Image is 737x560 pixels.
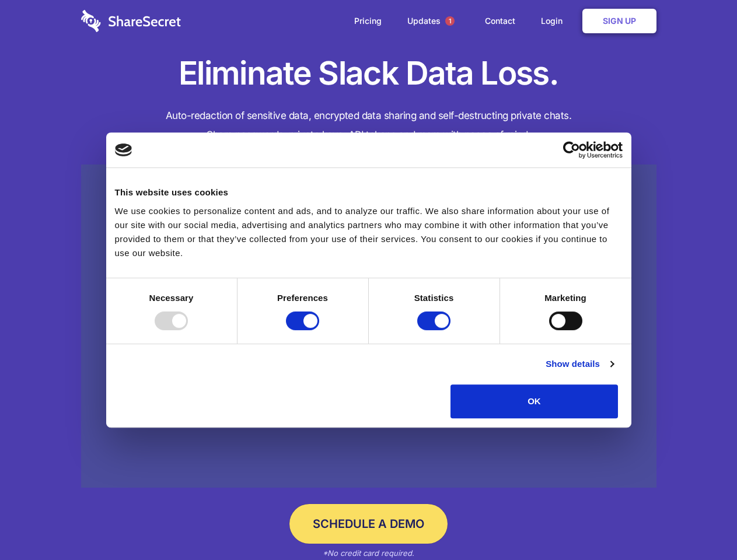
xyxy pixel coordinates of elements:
strong: Preferences [277,293,328,303]
a: Login [529,3,580,39]
img: logo-wordmark-white-trans-d4663122ce5f474addd5e946df7df03e33cb6a1c49d2221995e7729f52c070b2.svg [81,10,181,32]
a: Wistia video thumbnail [81,164,656,488]
strong: Marketing [544,293,586,303]
h1: Eliminate Slack Data Loss. [81,52,656,94]
button: OK [450,384,618,418]
a: Contact [473,3,527,39]
img: logo [115,143,132,156]
a: Show details [546,357,613,371]
em: *No credit card required. [323,548,414,558]
strong: Statistics [414,293,454,303]
span: 1 [445,16,455,26]
strong: Necessary [149,293,194,303]
h4: Auto-redaction of sensitive data, encrypted data sharing and self-destructing private chats. Shar... [81,106,656,145]
div: This website uses cookies [115,185,623,199]
a: Usercentrics Cookiebot - opens in a new window [521,141,623,159]
a: Pricing [343,3,393,39]
a: Sign Up [582,9,656,33]
a: Schedule a Demo [289,504,448,544]
div: We use cookies to personalize content and ads, and to analyze our traffic. We also share informat... [115,204,623,260]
